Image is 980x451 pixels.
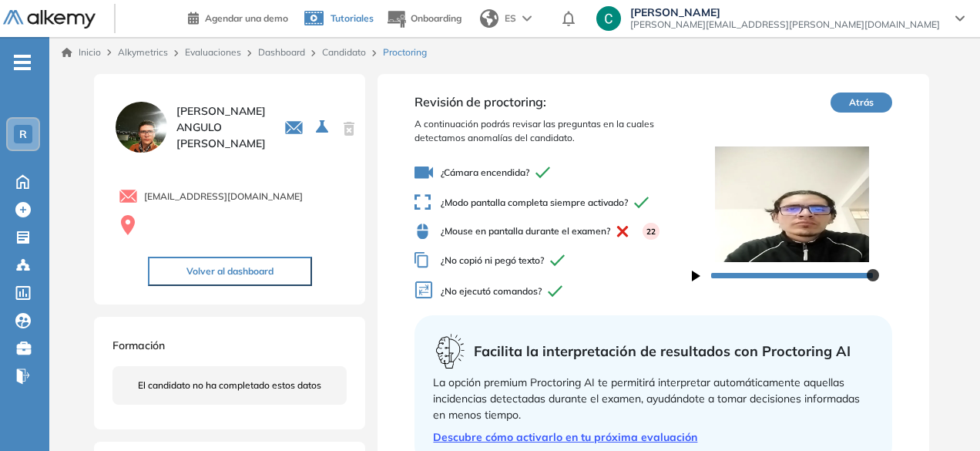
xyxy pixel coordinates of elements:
[118,46,168,58] span: Alkymetrics
[205,12,288,24] span: Agendar una demo
[630,6,940,19] span: [PERSON_NAME]
[643,223,659,240] div: 22
[62,45,101,59] a: Inicio
[414,281,691,303] span: ¿No ejecutó comandos?
[148,257,312,286] button: Volver al dashboard
[414,223,691,240] span: ¿Mouse en pantalla durante el examen?
[414,163,691,182] span: ¿Cámara encendida?
[19,128,27,140] span: R
[185,46,241,58] a: Evaluaciones
[414,117,691,145] span: A continuación podrás revisar las preguntas en la cuales detectamos anomalías del candidato.
[474,341,851,362] span: Facilita la interpretación de resultados con Proctoring AI
[176,103,266,152] span: [PERSON_NAME] ANGULO [PERSON_NAME]
[258,46,305,58] a: Dashboard
[411,12,461,24] span: Onboarding
[112,338,165,352] span: Formación
[144,190,303,204] span: [EMAIL_ADDRESS][DOMAIN_NAME]
[414,252,691,268] span: ¿No copió ni pegó texto?
[331,12,374,24] span: Tutoriales
[480,9,498,28] img: world
[383,45,427,59] span: Proctoring
[138,379,321,392] span: El candidato no ha completado estos datos
[188,8,288,26] a: Agendar una demo
[310,113,337,141] button: Seleccione la evaluación activa
[14,61,31,64] i: -
[505,12,516,25] span: ES
[414,93,691,111] span: Revisión de proctoring:
[433,429,873,446] a: Descubre cómo activarlo en tu próxima evaluación
[386,2,461,35] button: Onboarding
[831,93,892,113] button: Atrás
[433,375,873,423] div: La opción premium Proctoring AI te permitirá interpretar automáticamente aquellas incidencias det...
[112,99,169,156] img: PROFILE_MENU_LOGO_USER
[3,10,96,29] img: Logo
[414,194,691,210] span: ¿Modo pantalla completa siempre activado?
[630,19,940,31] span: [PERSON_NAME][EMAIL_ADDRESS][PERSON_NAME][DOMAIN_NAME]
[322,46,366,58] a: Candidato
[522,15,532,22] img: arrow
